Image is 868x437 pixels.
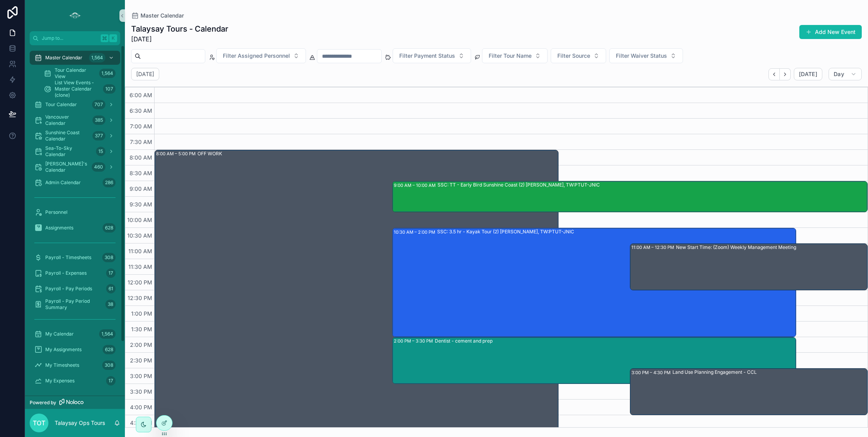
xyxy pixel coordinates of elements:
img: App logo [69,9,81,22]
div: 8:00 AM – 5:00 PMOFF WORK [155,150,558,430]
div: 1,564 [99,69,116,78]
button: Select Button [393,48,471,63]
div: SSC: 3.5 hr - Kayak Tour (2) [PERSON_NAME], TW:PTUT-JNIC [437,229,574,235]
span: Payroll - Timesheets [45,254,91,261]
div: 308 [102,253,116,262]
div: 11:00 AM – 12:30 PM [631,243,676,251]
h1: Talaysay Tours - Calendar [131,23,228,34]
span: 3:00 PM [128,373,154,379]
div: 2:00 PM – 3:30 PMDentist - cement and prep [393,338,796,384]
button: Next [780,68,791,80]
a: Assignments628 [30,221,120,235]
span: 6:30 AM [128,107,154,114]
a: Payroll - Timesheets308 [30,250,120,265]
span: 8:30 AM [128,170,154,176]
div: 11:00 AM – 12:30 PMNew Start Time: (Zoom) Weekly Management Meeting [630,244,867,290]
p: Talaysay Ops Tours [55,419,105,427]
span: Sunshine Coast Calendar [45,130,89,142]
div: OFF WORK [197,151,222,157]
span: My Timesheets [45,362,79,368]
span: 4:30 PM [128,419,154,426]
span: 3:30 PM [128,388,154,395]
a: My Timesheets308 [30,358,120,372]
a: My Calendar1,564 [30,327,120,341]
a: Powered by [25,396,125,409]
span: 2:30 PM [128,357,154,364]
span: Payroll - Pay Periods [45,286,92,292]
button: Jump to...K [30,31,120,45]
div: 628 [103,345,116,354]
div: 460 [92,162,105,172]
a: Sunshine Coast Calendar377 [30,129,120,143]
span: Filter Tour Name [489,52,532,60]
div: 385 [92,115,105,125]
div: 628 [103,223,116,233]
a: Tour Calendar707 [30,98,120,112]
div: 377 [92,131,105,140]
div: 286 [103,178,116,187]
span: My Calendar [45,331,74,337]
span: 11:00 AM [126,248,154,254]
span: [DATE] [131,34,228,44]
div: 38 [105,300,116,309]
span: 1:00 PM [129,310,154,317]
div: 308 [102,361,116,370]
span: Filter Waiver Status [616,52,667,60]
button: Select Button [482,48,548,63]
button: Back [768,68,780,80]
span: Admin Calendar [45,179,81,186]
span: 12:00 PM [126,279,154,286]
span: Tour Calendar [45,101,77,108]
div: 3:00 PM – 4:30 PM [631,369,672,377]
a: List View Events - Master Calendar (clone)107 [39,82,120,96]
span: Master Calendar [45,55,82,61]
div: 8:00 AM – 5:00 PM [156,150,197,158]
div: New Start Time: (Zoom) Weekly Management Meeting [676,244,796,250]
button: [DATE] [794,68,822,80]
span: 12:30 PM [126,295,154,301]
span: 7:30 AM [128,139,154,145]
div: scrollable content [25,45,125,396]
span: [PERSON_NAME]'s Calendar [45,161,89,173]
div: 10:30 AM – 2:00 PMSSC: 3.5 hr - Kayak Tour (2) [PERSON_NAME], TW:PTUT-JNIC [393,228,796,337]
button: Add New Event [799,25,862,39]
span: 1:30 PM [129,326,154,332]
span: K [110,35,116,41]
h2: [DATE] [136,70,154,78]
span: 4:00 PM [128,404,154,410]
span: 7:00 AM [128,123,154,130]
a: My Assignments628 [30,343,120,357]
span: Tour Calendar View [55,67,96,80]
span: 6:00 AM [128,92,154,98]
span: Jump to... [42,35,98,41]
span: Payroll - Expenses [45,270,87,276]
a: [PERSON_NAME]'s Calendar460 [30,160,120,174]
span: Personnel [45,209,68,215]
span: Filter Source [557,52,590,60]
a: Sea-To-Sky Calendar15 [30,144,120,158]
div: Land Use Planning Engagement - CCL [672,369,757,375]
div: Dentist - cement and prep [435,338,493,344]
div: 17 [106,376,116,385]
a: My Expenses17 [30,374,120,388]
span: 11:30 AM [126,263,154,270]
div: 15 [96,147,105,156]
a: Master Calendar1,564 [30,51,120,65]
div: 1,564 [89,53,105,62]
span: 2:00 PM [128,341,154,348]
a: Vancouver Calendar385 [30,113,120,127]
div: 9:00 AM – 10:00 AM [394,181,438,189]
span: Powered by [30,400,56,406]
a: Payroll - Expenses17 [30,266,120,280]
span: Master Calendar [141,12,184,20]
a: Tour Calendar View1,564 [39,66,120,80]
div: 1,564 [99,329,116,339]
div: 2:00 PM – 3:30 PM [394,337,435,345]
div: 9:00 AM – 10:00 AMSSC: TT - Early Bird Sunshine Coast (2) [PERSON_NAME], TW:PTUT-JNIC [393,181,867,212]
div: SSC: TT - Early Bird Sunshine Coast (2) [PERSON_NAME], TW:PTUT-JNIC [438,182,600,188]
span: Assignments [45,225,73,231]
span: Sea-To-Sky Calendar [45,145,93,158]
span: Payroll - Pay Period Summary [45,298,102,311]
span: My Expenses [45,378,75,384]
